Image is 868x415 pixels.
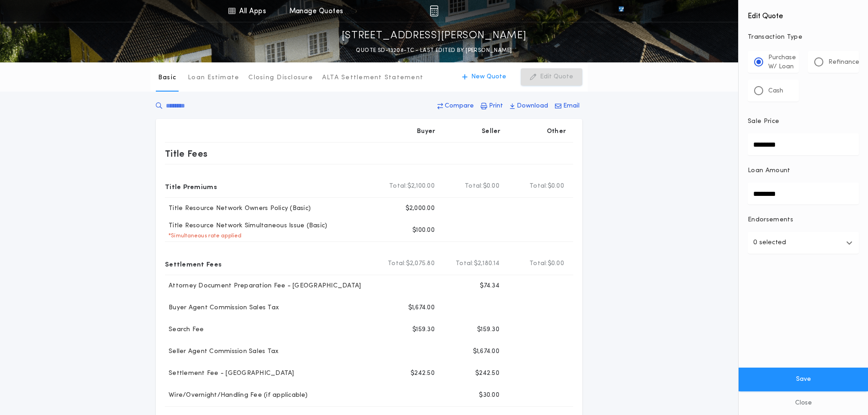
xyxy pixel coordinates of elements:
[165,256,221,271] p: Settlement Fees
[165,347,278,356] p: Seller Agent Commission Sales Tax
[739,368,868,391] button: Save
[768,53,796,72] p: Purchase W/ Loan
[248,73,313,82] p: Closing Disclosure
[540,72,573,82] p: Edit Quote
[165,179,217,194] p: Title Premiums
[548,259,564,268] span: $0.00
[748,166,791,175] p: Loan Amount
[445,102,474,111] p: Compare
[388,259,406,268] b: Total:
[188,73,239,82] p: Loan Estimate
[165,204,311,213] p: Title Resource Network Owners Policy (Basic)
[389,182,407,191] b: Total:
[165,369,294,378] p: Settlement Fee - [GEOGRAPHIC_DATA]
[602,6,640,15] img: vs-icon
[465,182,483,191] b: Total:
[342,29,527,43] p: [STREET_ADDRESS][PERSON_NAME]
[456,259,474,268] b: Total:
[748,232,859,254] button: 0 selected
[165,282,361,291] p: Attorney Document Preparation Fee - [GEOGRAPHIC_DATA]
[748,133,859,155] input: Sale Price
[407,182,435,191] span: $2,100.00
[322,73,423,82] p: ALTA Settlement Statement
[165,303,279,313] p: Buyer Agent Commission Sales Tax
[828,58,859,67] p: Refinance
[474,259,499,268] span: $2,180.14
[529,182,548,191] b: Total:
[408,303,435,313] p: $1,674.00
[563,102,580,111] p: Email
[748,33,859,42] p: Transaction Type
[406,204,435,213] p: $2,000.00
[748,5,859,22] h4: Edit Quote
[356,46,512,55] p: QUOTE SD-13208-TC - LAST EDITED BY [PERSON_NAME]
[768,87,783,96] p: Cash
[453,68,515,86] button: New Quote
[489,102,503,111] p: Print
[548,182,564,191] span: $0.00
[521,68,582,86] button: Edit Quote
[753,237,786,248] p: 0 selected
[406,259,435,268] span: $2,075.80
[165,232,242,240] p: * Simultaneous rate applied
[158,73,176,82] p: Basic
[748,215,859,225] p: Endorsements
[517,102,548,111] p: Download
[471,72,506,82] p: New Quote
[417,127,435,136] p: Buyer
[165,391,308,400] p: Wire/Overnight/Handling Fee (if applicable)
[529,259,548,268] b: Total:
[739,391,868,415] button: Close
[165,221,327,231] p: Title Resource Network Simultaneous Issue (Basic)
[430,5,438,16] img: img
[477,325,499,334] p: $159.30
[748,117,779,126] p: Sale Price
[478,98,506,114] button: Print
[473,347,499,356] p: $1,674.00
[411,369,435,378] p: $242.50
[482,127,501,136] p: Seller
[475,369,499,378] p: $242.50
[547,127,566,136] p: Other
[412,226,435,235] p: $100.00
[552,98,582,114] button: Email
[435,98,477,114] button: Compare
[165,325,204,334] p: Search Fee
[412,325,435,334] p: $159.30
[480,282,499,291] p: $74.34
[479,391,499,400] p: $30.00
[748,183,859,205] input: Loan Amount
[483,182,499,191] span: $0.00
[507,98,551,114] button: Download
[165,146,208,161] p: Title Fees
